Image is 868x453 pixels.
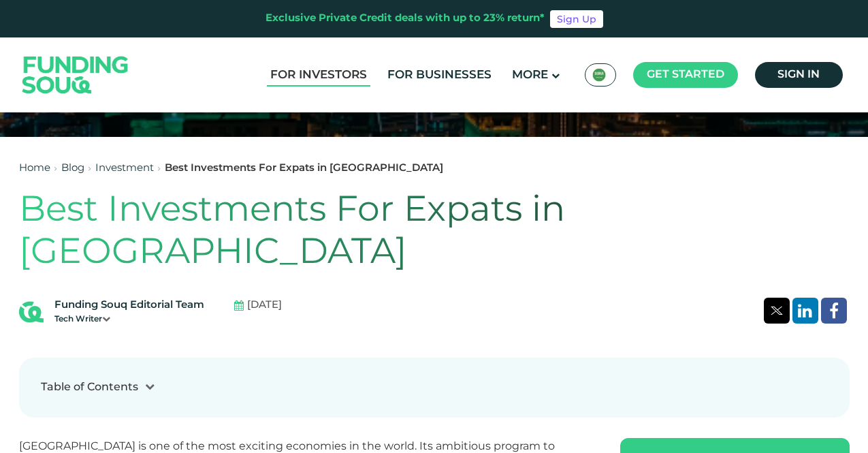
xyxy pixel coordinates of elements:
[755,62,843,88] a: Sign in
[247,298,282,313] span: [DATE]
[771,307,783,315] img: twitter
[592,68,606,82] img: SA Flag
[61,163,84,173] a: Blog
[777,69,820,80] span: Sign in
[54,298,204,313] div: Funding Souq Editorial Team
[41,379,138,396] div: Table of Contents
[19,190,850,275] h1: Best Investments For Expats in [GEOGRAPHIC_DATA]
[266,11,545,27] div: Exclusive Private Credit deals with up to 23% return*
[19,300,44,324] img: Blog Author
[9,40,142,109] img: Logo
[512,69,548,81] span: More
[95,163,154,173] a: Investment
[165,161,443,176] div: Best Investments For Expats in [GEOGRAPHIC_DATA]
[647,69,724,80] span: Get started
[54,313,204,326] div: Tech Writer
[384,64,495,87] a: For Businesses
[267,64,370,87] a: For Investors
[550,10,603,28] a: Sign Up
[19,163,50,173] a: Home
